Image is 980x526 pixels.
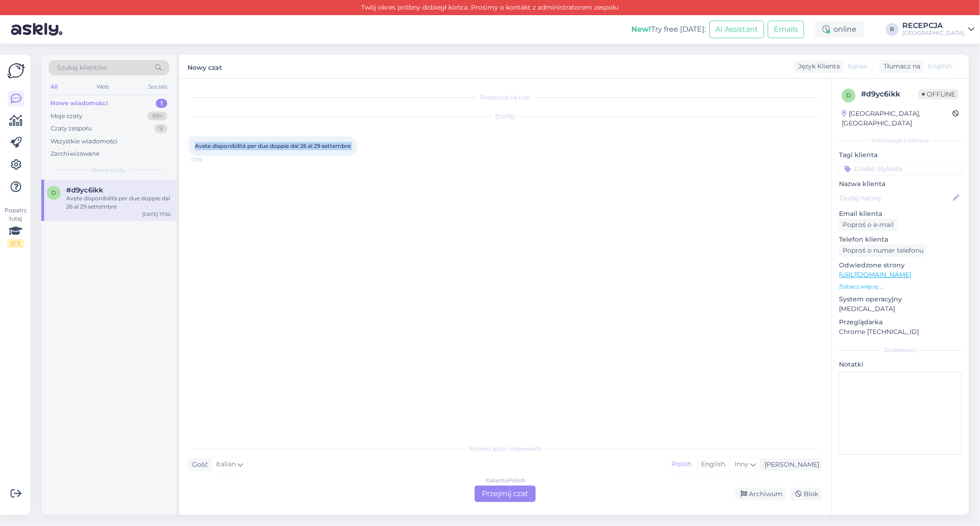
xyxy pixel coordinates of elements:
div: RECEPCJA [902,22,964,29]
div: English [696,458,730,471]
div: Poproś o numer telefonu [839,244,927,257]
p: Nazwa klienta [839,179,962,189]
div: Gość [188,460,208,469]
span: d [846,92,851,99]
span: Inny [735,460,748,468]
a: [URL][DOMAIN_NAME] [839,271,911,279]
p: Chrome [TECHNICAL_ID] [839,327,962,337]
p: Tagi klienta [839,150,962,160]
div: 2 / 3 [7,239,24,248]
input: Dodać etykietę [839,162,962,175]
div: Przejmij czat [475,486,536,502]
div: Nowe wiadomości [51,99,108,108]
p: Notatki [839,360,962,369]
span: Szukaj klientów [57,63,107,73]
div: Wybierz język i odpowiedz [188,445,822,453]
div: Italian to Polish [485,476,525,485]
span: Italian [216,459,236,469]
button: AI Assistant [709,21,764,38]
div: Informacje o kliencie [839,136,962,145]
div: Avete disponibilità per due doppie dal 26 al 29 settembre [66,194,171,211]
span: English [928,62,952,71]
p: Przeglądarka [839,317,962,327]
div: [DATE] 17:50 [142,211,171,218]
p: Email klienta [839,209,962,219]
div: Język Klienta [794,62,840,71]
div: Dodatkowy [839,346,962,354]
p: Telefon klienta [839,235,962,244]
div: Popatrz tutaj [7,206,24,248]
p: System operacyjny [839,294,962,304]
label: Nowy czat [187,60,222,73]
div: Try free [DATE]: [631,24,706,35]
div: Poproś o e-mail [839,219,897,231]
div: [DATE] [188,113,822,121]
div: [PERSON_NAME] [761,460,819,469]
div: R [886,23,899,36]
span: #d9yc6ikk [66,186,103,194]
div: online [815,21,864,38]
div: [GEOGRAPHIC_DATA] [902,29,964,37]
span: d [51,189,56,196]
p: Zobacz więcej ... [839,283,962,291]
div: Czaty zespołu [51,124,92,133]
span: Italian [848,62,867,71]
div: 99+ [147,112,167,121]
div: Web [95,81,111,93]
div: Polish [667,458,696,471]
img: Askly Logo [7,62,25,79]
b: New! [631,25,651,34]
span: Avete disponibilità per due doppie dal 26 al 29 settembre [195,142,351,149]
div: Zarchiwizowane [51,149,100,158]
div: Tłumacz na [880,62,920,71]
p: Odwiedzone strony [839,260,962,270]
button: Emails [768,21,804,38]
input: Dodaj nazwę [839,193,951,203]
div: Blok [790,488,822,500]
p: [MEDICAL_DATA] [839,304,962,314]
div: All [49,81,59,93]
a: RECEPCJA[GEOGRAPHIC_DATA] [902,22,974,37]
div: Archiwum [735,488,786,500]
div: # d9yc6ikk [861,89,918,100]
div: Moje czaty [51,112,82,121]
div: Wszystkie wiadomości [51,137,118,146]
div: [GEOGRAPHIC_DATA], [GEOGRAPHIC_DATA] [842,109,952,128]
div: 9 [154,124,167,133]
div: Rozpoczął się czat [188,93,822,102]
div: Socials [147,81,169,93]
span: Nowe czaty [93,166,125,174]
span: Offline [918,89,959,99]
span: 17:50 [191,156,226,163]
div: 1 [156,99,167,108]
